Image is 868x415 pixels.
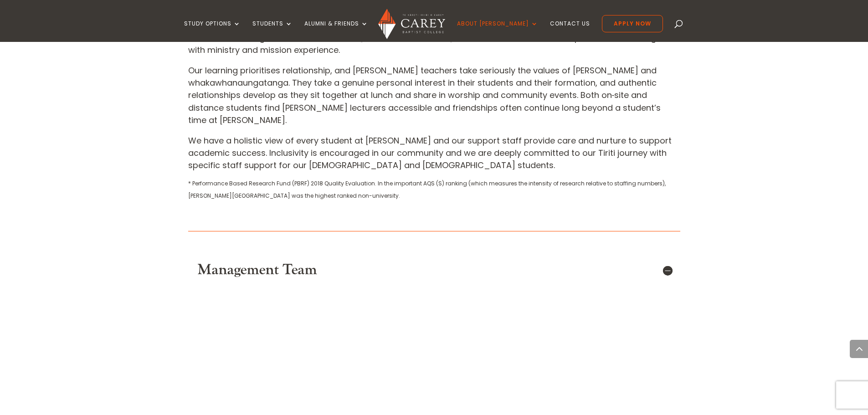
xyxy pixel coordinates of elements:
[197,261,671,279] h5: Management Team
[184,20,241,42] a: Study Options
[188,135,672,171] span: We have a holistic view of every student at [PERSON_NAME] and our support staff provide care and ...
[188,64,680,134] p: Our learning prioritises relationship, and [PERSON_NAME] teachers take seriously the values of [P...
[304,20,368,42] a: Alumni & Friends
[378,9,445,39] img: Carey Baptist College
[457,20,538,42] a: About [PERSON_NAME]
[550,20,590,42] a: Contact Us
[188,177,680,202] p: * Performance Based Research Fund (PBRF) 2018 Quality Evaluation. In the important AQS (S) rankin...
[252,20,293,42] a: Students
[602,15,663,32] a: Apply Now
